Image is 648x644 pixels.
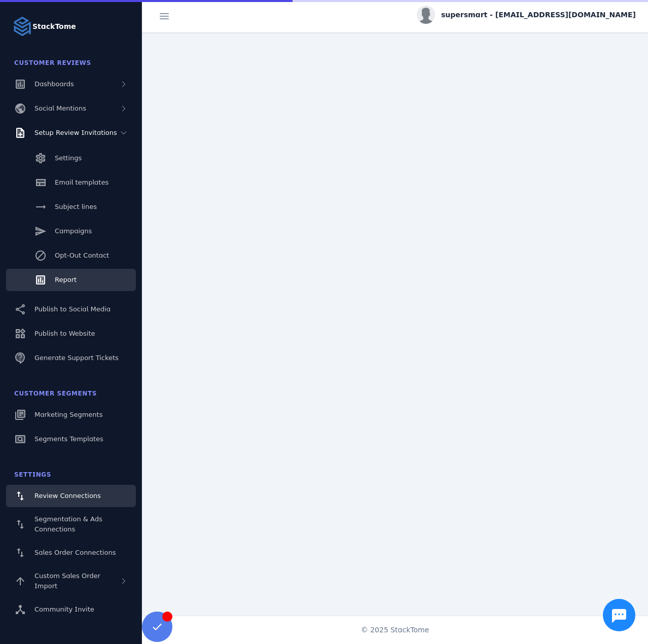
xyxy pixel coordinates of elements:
span: Campaigns [55,227,92,235]
a: Generate Support Tickets [6,347,136,369]
img: Logo image [12,16,32,37]
a: Publish to Social Media [6,298,136,320]
a: Email templates [6,171,136,194]
a: Segments Templates [6,428,136,450]
a: Marketing Segments [6,404,136,426]
span: Publish to Social Media [34,305,111,313]
span: Subject lines [55,203,97,210]
span: Settings [14,471,51,478]
span: Email templates [55,178,109,186]
span: Sales Order Connections [34,549,116,556]
img: profile.jpg [417,6,435,24]
span: supersmart - [EMAIL_ADDRESS][DOMAIN_NAME] [441,10,636,20]
span: Social Mentions [34,104,86,112]
a: Settings [6,147,136,169]
span: Segmentation & Ads Connections [34,515,102,533]
a: Community Invite [6,598,136,621]
a: Review Connections [6,485,136,507]
button: supersmart - [EMAIL_ADDRESS][DOMAIN_NAME] [417,6,636,24]
span: Custom Sales Order Import [34,572,100,590]
span: Community Invite [34,605,94,613]
span: Dashboards [34,80,74,88]
span: Settings [55,154,82,162]
a: Opt-Out Contact [6,244,136,267]
span: Review Connections [34,492,101,499]
span: Customer Segments [14,390,97,397]
span: © 2025 StackTome [361,625,429,635]
span: Publish to Website [34,330,95,337]
span: Segments Templates [34,435,103,443]
a: Campaigns [6,220,136,242]
span: Opt-Out Contact [55,252,109,259]
span: Generate Support Tickets [34,354,119,362]
a: Report [6,269,136,291]
strong: StackTome [32,21,76,32]
a: Segmentation & Ads Connections [6,509,136,540]
a: Publish to Website [6,323,136,345]
span: Customer Reviews [14,59,91,66]
span: Report [55,276,77,283]
span: Setup Review Invitations [34,129,117,136]
span: Marketing Segments [34,411,102,418]
a: Subject lines [6,196,136,218]
a: Sales Order Connections [6,542,136,564]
